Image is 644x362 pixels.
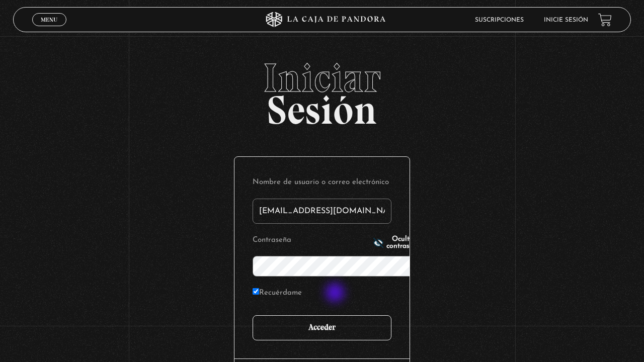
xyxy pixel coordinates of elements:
h2: Sesión [13,58,631,122]
input: Acceder [253,315,391,340]
span: Cerrar [38,25,61,32]
label: Contraseña [253,233,370,248]
button: Ocultar contraseña [373,236,421,250]
a: Inicie sesión [544,17,588,23]
span: Iniciar [13,58,631,98]
span: Ocultar contraseña [386,236,421,250]
label: Nombre de usuario o correo electrónico [253,175,391,191]
span: Menu [41,17,57,23]
input: Recuérdame [253,288,259,295]
a: View your shopping cart [598,13,612,27]
label: Recuérdame [253,286,302,301]
a: Suscripciones [475,17,524,23]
